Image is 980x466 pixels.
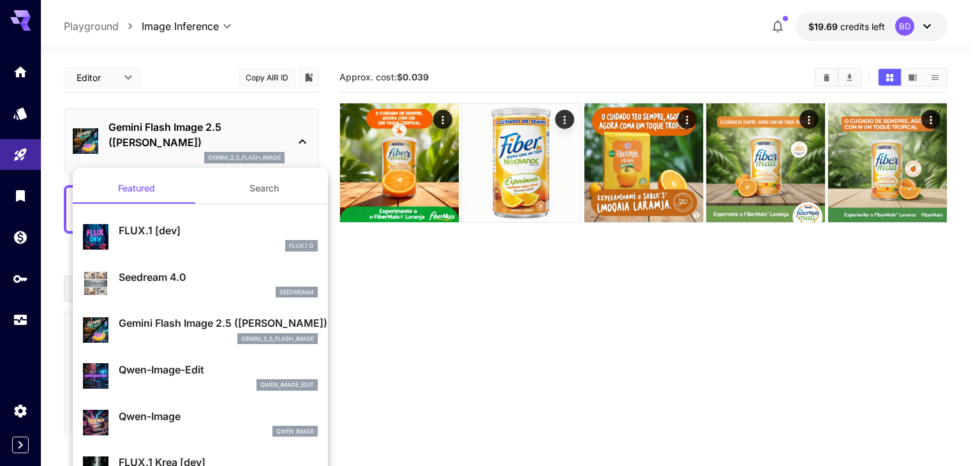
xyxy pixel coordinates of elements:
[119,269,318,285] p: Seedream 4.0
[260,380,314,389] p: qwen_image_edit
[83,218,318,257] div: FLUX.1 [dev]FLUX.1 D
[200,173,328,204] button: Search
[279,288,314,297] p: seedream4
[119,362,318,377] p: Qwen-Image-Edit
[83,403,318,442] div: Qwen-ImageQwen Image
[276,427,314,436] p: Qwen Image
[83,310,318,349] div: Gemini Flash Image 2.5 ([PERSON_NAME])gemini_2_5_flash_image
[119,315,318,331] p: Gemini Flash Image 2.5 ([PERSON_NAME])
[73,173,200,204] button: Featured
[119,223,318,238] p: FLUX.1 [dev]
[83,264,318,303] div: Seedream 4.0seedream4
[83,357,318,396] div: Qwen-Image-Editqwen_image_edit
[289,241,314,250] p: FLUX.1 D
[119,409,318,424] p: Qwen-Image
[241,334,314,343] p: gemini_2_5_flash_image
